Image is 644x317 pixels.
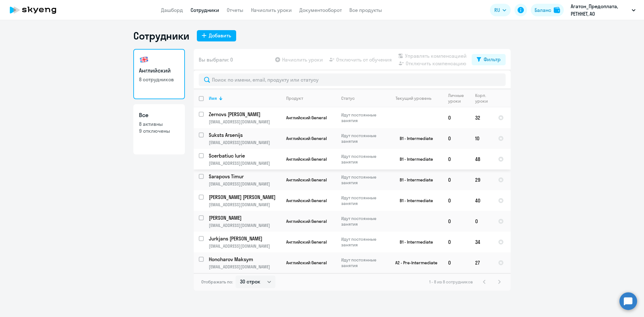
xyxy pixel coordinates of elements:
td: B1 - Intermediate [385,128,443,149]
button: Агатон_Предоплата, РЕТННЕТ, АО [568,3,639,18]
td: 0 [443,169,470,190]
div: Статус [341,95,355,101]
td: 48 [470,149,493,169]
td: 0 [443,211,470,232]
a: Zernovs [PERSON_NAME] [209,111,281,118]
p: 8 сотрудников [139,76,179,83]
p: [EMAIL_ADDRESS][DOMAIN_NAME] [209,181,281,187]
p: Suksts Arsenijs [209,132,280,138]
td: 0 [443,149,470,169]
p: [EMAIL_ADDRESS][DOMAIN_NAME] [209,223,281,228]
span: RU [494,6,500,14]
div: Текущий уровень [390,95,443,101]
p: Zernovs [PERSON_NAME] [209,111,280,118]
span: Отображать по: [201,279,233,285]
button: Добавить [197,30,236,41]
div: Имя [209,95,281,101]
a: [PERSON_NAME] [209,214,281,221]
div: Добавить [209,32,231,39]
p: [EMAIL_ADDRESS][DOMAIN_NAME] [209,160,281,166]
div: Фильтр [484,56,501,63]
p: Идут постоянные занятия [341,195,384,206]
span: Английский General [286,260,327,266]
a: Начислить уроки [251,7,292,13]
div: Корп. уроки [475,93,488,104]
td: 0 [443,190,470,211]
a: Все8 активны9 отключены [133,104,185,154]
button: RU [490,4,511,16]
a: Scerbatiuc Iurie [209,152,281,159]
a: Sarapovs Timur [209,173,281,180]
input: Поиск по имени, email, продукту или статусу [199,73,506,86]
img: balance [554,7,560,13]
div: Баланс [535,6,551,14]
p: [EMAIL_ADDRESS][DOMAIN_NAME] [209,140,281,145]
td: 27 [470,252,493,273]
p: Идут постоянные занятия [341,236,384,248]
td: 0 [443,107,470,128]
a: Все продукты [349,7,382,13]
a: [PERSON_NAME] [PERSON_NAME] [209,194,281,201]
span: Английский General [286,156,327,162]
p: Идут постоянные занятия [341,153,384,165]
p: [EMAIL_ADDRESS][DOMAIN_NAME] [209,243,281,249]
p: Идут постоянные занятия [341,133,384,144]
span: 1 - 8 из 8 сотрудников [429,279,473,285]
div: Продукт [286,95,303,101]
p: [PERSON_NAME] [209,214,280,221]
p: [EMAIL_ADDRESS][DOMAIN_NAME] [209,202,281,207]
button: Балансbalance [531,4,564,16]
a: Suksts Arsenijs [209,132,281,138]
p: Агатон_Предоплата, РЕТННЕТ, АО [571,3,629,18]
img: english [139,55,149,65]
a: Отчеты [227,7,243,13]
span: Английский General [286,218,327,224]
a: Дашборд [161,7,183,13]
p: [EMAIL_ADDRESS][DOMAIN_NAME] [209,119,281,125]
a: Документооборот [299,7,342,13]
td: 34 [470,232,493,252]
span: Английский General [286,239,327,245]
td: B1 - Intermediate [385,169,443,190]
p: Идут постоянные занятия [341,112,384,123]
p: Идут постоянные занятия [341,257,384,268]
p: Scerbatiuc Iurie [209,152,280,159]
div: Имя [209,95,217,101]
a: Honcharov Maksym [209,256,281,263]
div: Личные уроки [448,93,470,104]
a: Английский8 сотрудников [133,49,185,99]
td: 32 [470,107,493,128]
h1: Сотрудники [133,30,189,42]
td: 40 [470,190,493,211]
td: 29 [470,169,493,190]
div: Личные уроки [448,93,464,104]
div: Корп. уроки [475,93,493,104]
td: B1 - Intermediate [385,149,443,169]
p: [EMAIL_ADDRESS][DOMAIN_NAME] [209,264,281,270]
span: Английский General [286,136,327,141]
p: Sarapovs Timur [209,173,280,180]
td: 0 [443,232,470,252]
h3: Все [139,111,179,119]
div: Статус [341,95,384,101]
span: Английский General [286,115,327,121]
div: Продукт [286,95,336,101]
div: Текущий уровень [396,95,431,101]
td: B1 - Intermediate [385,232,443,252]
td: 0 [443,252,470,273]
td: 0 [443,128,470,149]
p: Идут постоянные занятия [341,174,384,185]
a: Сотрудники [191,7,219,13]
p: 9 отключены [139,127,179,134]
p: 8 активны [139,121,179,127]
button: Фильтр [472,54,506,65]
p: [PERSON_NAME] [PERSON_NAME] [209,194,280,201]
td: B1 - Intermediate [385,190,443,211]
td: 10 [470,128,493,149]
a: Jurkjans [PERSON_NAME] [209,235,281,242]
p: Honcharov Maksym [209,256,280,263]
td: A2 - Pre-Intermediate [385,252,443,273]
p: Идут постоянные занятия [341,216,384,227]
p: Jurkjans [PERSON_NAME] [209,235,280,242]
